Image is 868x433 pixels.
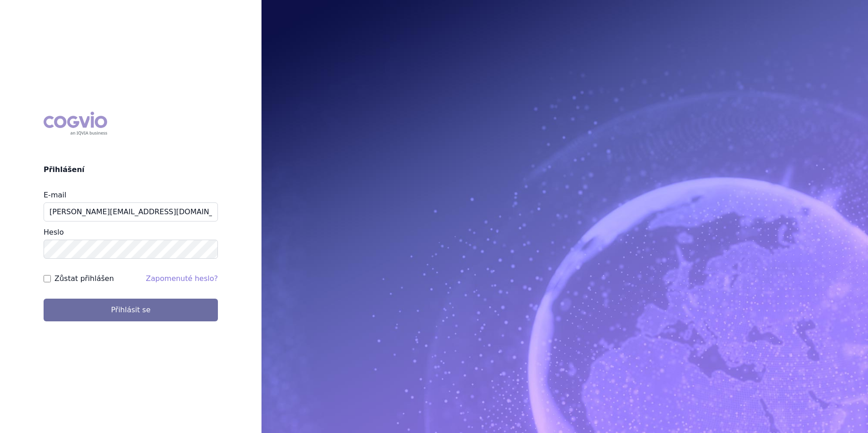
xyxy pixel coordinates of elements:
label: Zůstat přihlášen [54,273,114,284]
label: E-mail [44,191,66,199]
a: Zapomenuté heslo? [146,274,218,283]
h2: Přihlášení [44,164,218,175]
button: Přihlásit se [44,299,218,321]
div: COGVIO [44,112,107,135]
label: Heslo [44,228,64,236]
